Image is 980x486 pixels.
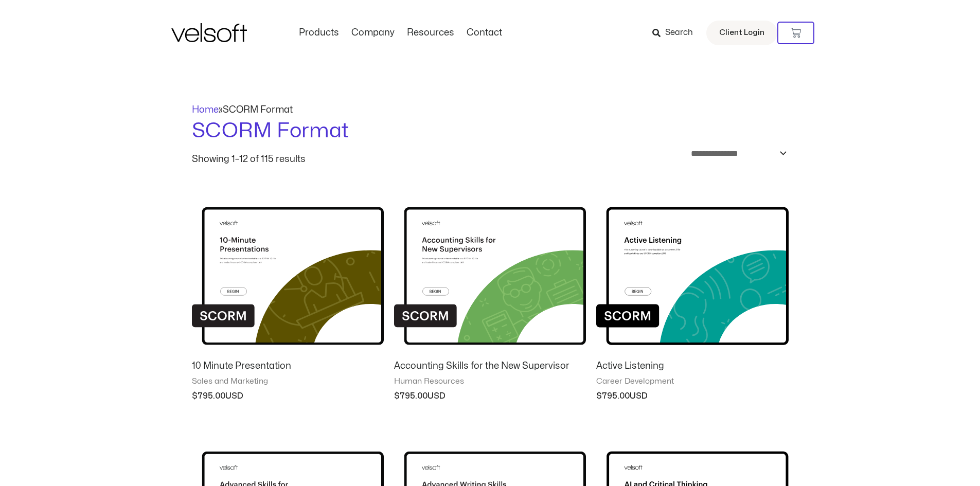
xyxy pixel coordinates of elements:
a: Search [652,24,700,42]
span: Career Development [596,376,788,387]
a: Accounting Skills for the New Supervisor [394,360,586,376]
span: Client Login [719,26,764,40]
a: ResourcesMenu Toggle [401,27,460,39]
span: Search [665,26,693,40]
span: $ [394,392,400,400]
span: » [192,105,293,114]
img: 10 Minute Presentation [192,185,384,352]
h2: 10 Minute Presentation [192,360,384,372]
a: Active Listening [596,360,788,376]
span: $ [192,392,198,400]
span: $ [596,392,602,400]
img: Accounting Skills for the New Supervisor [394,185,586,352]
a: CompanyMenu Toggle [345,27,401,39]
h1: SCORM Format [192,117,789,146]
bdi: 795.00 [596,392,630,400]
h2: Accounting Skills for the New Supervisor [394,360,586,372]
img: Active Listening [596,185,788,352]
a: ProductsMenu Toggle [293,27,345,39]
h2: Active Listening [596,360,788,372]
a: ContactMenu Toggle [460,27,508,39]
bdi: 795.00 [192,392,225,400]
span: Human Resources [394,376,586,387]
select: Shop order [684,146,789,161]
span: SCORM Format [223,105,293,114]
bdi: 795.00 [394,392,427,400]
a: Home [192,105,219,114]
a: 10 Minute Presentation [192,360,384,376]
a: Client Login [706,21,777,45]
span: Sales and Marketing [192,376,384,387]
p: Showing 1–12 of 115 results [192,155,306,164]
img: Velsoft Training Materials [171,23,247,42]
nav: Menu [293,27,508,39]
